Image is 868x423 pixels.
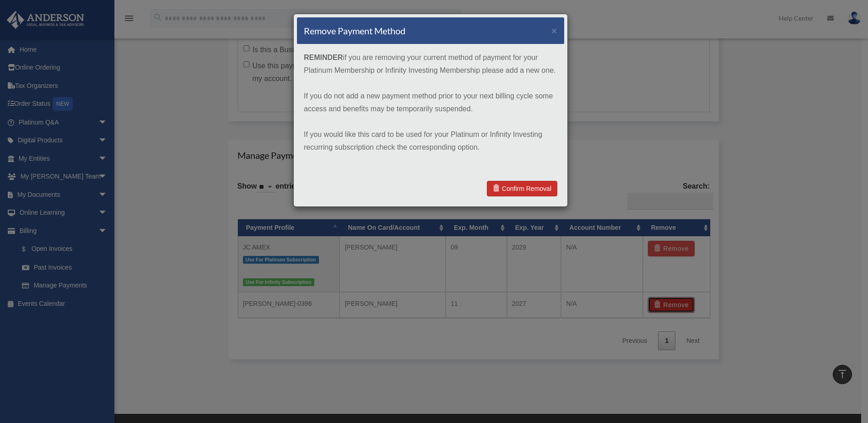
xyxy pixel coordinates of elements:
[551,26,557,35] button: ×
[304,90,557,115] p: If you do not add a new payment method prior to your next billing cycle some access and benefits ...
[487,181,557,196] a: Confirm Removal
[304,54,343,61] strong: REMINDER
[297,44,564,174] div: if you are removing your current method of payment for your Platinum Membership or Infinity Inves...
[304,128,557,154] p: If you would like this card to be used for your Platinum or Infinity Investing recurring subscrip...
[304,24,405,37] h4: Remove Payment Method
